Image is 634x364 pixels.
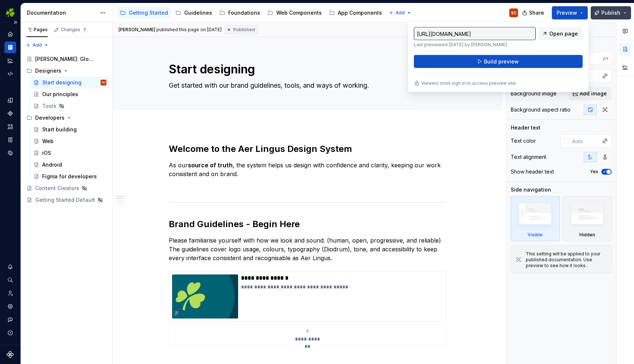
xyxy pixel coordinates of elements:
a: Guidelines [172,7,215,19]
a: App Components [326,7,385,19]
div: Text alignment [511,153,546,161]
a: Our principles [30,88,109,100]
button: Build preview [414,55,583,68]
a: Analytics [4,55,16,66]
img: 56b5df98-d96d-4d7e-807c-0afdf3bdaefa.png [6,8,15,17]
button: Contact support [4,314,16,325]
span: Add [33,42,42,48]
div: [PERSON_NAME]: Global Experience Language [35,55,96,63]
span: Share [529,9,544,17]
span: Open page [549,30,578,37]
div: Page tree [117,6,385,20]
button: Preview [552,6,588,19]
a: Start designingSC [30,77,109,88]
a: Storybook stories [4,134,16,146]
div: Content Creators [35,185,79,192]
button: Add [386,8,414,18]
p: px [603,55,609,61]
div: Documentation [27,9,96,17]
span: Build preview [484,58,519,65]
div: App Components [338,9,382,17]
strong: source of truth [188,161,233,169]
a: Open page [539,27,583,40]
p: As our , the system helps us design with confidence and clarity, keeping our work consistent and ... [169,161,446,178]
span: Add [396,10,405,16]
div: This setting will be applied to your published documentation. Use preview to see how it looks. [526,251,607,269]
a: Start building [30,124,109,135]
button: Search ⌘K [4,274,16,286]
a: Components [4,108,16,119]
h2: Brand Guidelines - Begin Here [169,218,446,230]
input: Auto [569,134,599,148]
a: Design tokens [4,94,16,106]
button: Notifications [4,261,16,273]
a: Home [4,28,16,40]
div: Getting Started Default [35,196,95,204]
div: Pages [26,27,48,33]
div: Guidelines [184,9,212,17]
p: Viewers must sign in to access preview site. [421,80,517,86]
div: Changes [61,27,88,33]
div: SC [511,10,517,16]
div: Web Components [276,9,322,17]
button: Publish [591,6,631,19]
span: 7 [82,27,88,33]
span: Preview [557,9,577,17]
a: Assets [4,121,16,132]
div: Side navigation [511,186,551,193]
div: Getting Started [129,9,168,17]
a: [PERSON_NAME]: Global Experience Language [23,53,109,65]
textarea: Start designing [167,61,445,78]
a: Web Components [265,7,325,19]
div: Developers [35,114,65,121]
button: Expand sidebar [10,17,21,28]
span: Add image [580,90,607,97]
div: SC [102,79,106,86]
span: [PERSON_NAME] [119,27,155,33]
a: Code automation [4,68,16,80]
div: Invite team [4,287,16,299]
svg: Supernova Logo [7,351,14,358]
a: Foundations [216,7,263,19]
a: Data sources [4,147,16,159]
a: Documentation [4,41,16,53]
div: Visible [511,196,560,241]
a: Web [30,135,109,147]
a: Android [30,159,109,171]
div: Web [42,138,54,145]
div: iOS [42,149,51,157]
div: Visible [528,232,543,238]
div: published this page on [DATE] [156,27,222,33]
a: Getting Started [117,7,171,19]
input: Auto [575,52,603,65]
span: Published [233,27,255,33]
button: Add [23,40,51,50]
span: Publish [601,9,620,17]
div: Our principles [42,91,78,98]
div: Foundations [228,9,260,17]
div: Header text [511,124,540,131]
textarea: Get started with our brand guidelines, tools, and ways of working. [167,80,445,91]
h2: Welcome to the Aer Lingus Design System [169,143,446,155]
div: Background image [511,90,557,97]
a: Figma for developers [30,171,109,182]
p: Please familiarise yourself with how we look and sound. (human, open, progressive, and reliable) ... [169,236,446,262]
div: Hidden [579,232,595,238]
label: Yes [590,169,598,175]
div: Designers [23,65,109,77]
div: Developers [23,112,109,124]
div: Figma for developers [42,173,97,180]
a: Settings [4,301,16,312]
div: Start building [42,126,77,133]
